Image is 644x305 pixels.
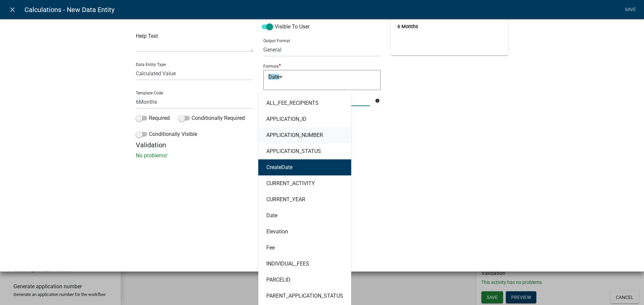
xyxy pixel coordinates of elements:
label: 6 Months [397,24,418,29]
ngb-highlight: INDIVIDUAL_FEES [266,261,309,266]
p: No problems! [136,152,508,160]
ngb-highlight: Fee [266,245,275,250]
label: Conditionally Visible [136,130,197,138]
i: info [375,98,380,103]
ngb-highlight: Elevation [266,229,288,234]
ngb-highlight: APPLICATION_ID [266,117,307,122]
ngb-highlight: Date [266,213,277,218]
ngb-highlight: CURRENT_ACTIVITY [266,181,315,186]
ngb-highlight: PARENT_APPLICATION_STATUS [266,293,343,299]
a: Save [622,3,639,16]
label: Required [136,114,170,122]
label: Conditionally Required [178,114,245,122]
span: Calculations - New Data Entity [24,3,114,16]
ngb-highlight: PARCELID [266,277,290,283]
ngb-highlight: CreateDate [266,165,292,170]
h5: Validation [136,141,508,149]
ngb-highlight: ALL_FEE_RECIPIENTS [266,100,319,106]
ngb-highlight: APPLICATION_NUMBER [266,133,323,138]
label: Visible To User [262,23,310,31]
i: close [8,6,16,14]
ngb-highlight: APPLICATION_STATUS [266,149,321,154]
ngb-highlight: CURRENT_YEAR [266,197,305,202]
p: Formula [263,64,279,69]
